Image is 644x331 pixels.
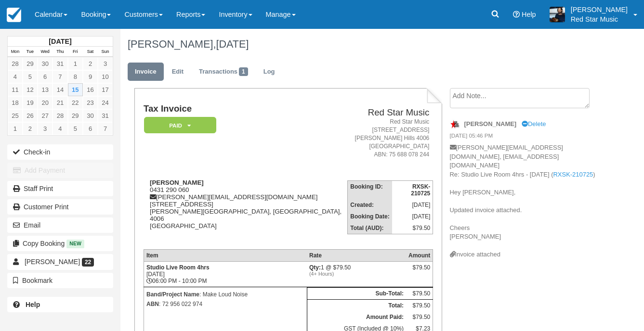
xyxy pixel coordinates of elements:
a: 25 [8,109,23,122]
a: Paid [144,116,213,134]
h2: Red Star Music [351,108,429,118]
a: 6 [38,70,53,83]
th: Thu [53,47,67,57]
div: Invoice attached [450,250,596,259]
a: 26 [23,109,38,122]
a: 20 [38,96,53,109]
a: 2 [23,122,38,135]
a: 11 [8,83,23,96]
a: 28 [53,109,67,122]
div: $79.50 [408,264,430,279]
th: Sub-Total: [307,287,406,299]
strong: [DATE] [49,38,71,45]
i: Help [513,11,520,18]
span: Help [522,11,536,18]
button: Copy Booking New [7,236,113,251]
span: [DATE] [216,38,249,50]
a: 13 [38,83,53,96]
button: Email [7,217,113,233]
td: $79.50 [406,299,433,311]
th: Wed [38,47,53,57]
a: 23 [83,96,98,109]
strong: Band/Project Name [146,291,199,298]
h1: Tax Invoice [144,104,347,114]
a: Invoice [128,63,164,81]
th: Amount [406,249,433,261]
span: [PERSON_NAME] [25,258,80,266]
a: 30 [38,57,53,70]
a: 24 [98,96,113,109]
img: A1 [550,7,565,22]
a: Customer Print [7,199,113,215]
strong: [PERSON_NAME] [464,120,517,127]
a: 12 [23,83,38,96]
a: 31 [53,57,67,70]
th: Fri [68,47,83,57]
a: 8 [68,70,83,83]
a: 9 [83,70,98,83]
p: [PERSON_NAME] [571,5,628,14]
a: Log [256,63,282,81]
a: [PERSON_NAME] 22 [7,254,113,269]
span: New [66,240,84,248]
a: 6 [83,122,98,135]
a: RXSK-210725 [553,171,593,178]
td: 1 @ $79.50 [307,261,406,287]
a: 29 [23,57,38,70]
button: Check-in [7,144,113,160]
span: 1 [239,67,248,76]
p: : Make Loud Noise [146,290,304,299]
th: Booking Date: [348,211,392,222]
strong: RXSK-210725 [411,183,430,197]
a: Transactions1 [192,63,255,81]
a: 17 [98,83,113,96]
a: Delete [522,120,546,127]
th: Created: [348,199,392,211]
strong: Qty [309,264,321,271]
th: Sun [98,47,113,57]
button: Bookmark [7,273,113,288]
th: Amount Paid: [307,311,406,323]
td: [DATE] 06:00 PM - 10:00 PM [144,261,307,287]
a: 21 [53,96,67,109]
th: Booking ID: [348,180,392,199]
a: Help [7,297,113,312]
td: [DATE] [392,199,433,211]
a: 7 [98,122,113,135]
td: $79.50 [406,311,433,323]
a: 29 [68,109,83,122]
a: 5 [68,122,83,135]
em: Paid [144,117,216,134]
td: [DATE] [392,211,433,222]
a: 2 [83,57,98,70]
p: : 72 956 022 974 [146,299,304,309]
a: 22 [68,96,83,109]
a: 1 [8,122,23,135]
a: 30 [83,109,98,122]
a: 3 [98,57,113,70]
a: 1 [68,57,83,70]
a: 19 [23,96,38,109]
p: Red Star Music [571,14,628,24]
a: 5 [23,70,38,83]
em: (4+ Hours) [309,271,404,277]
p: [PERSON_NAME][EMAIL_ADDRESS][DOMAIN_NAME], [EMAIL_ADDRESS][DOMAIN_NAME] Re: Studio Live Room 4hrs... [450,143,596,250]
a: 27 [38,109,53,122]
a: 28 [8,57,23,70]
a: 3 [38,122,53,135]
a: 31 [98,109,113,122]
a: Staff Print [7,181,113,196]
th: Item [144,249,307,261]
a: 16 [83,83,98,96]
th: Total (AUD): [348,222,392,234]
img: checkfront-main-nav-mini-logo.png [7,8,21,22]
a: 4 [53,122,67,135]
strong: [PERSON_NAME] [150,179,204,186]
address: Red Star Music [STREET_ADDRESS] [PERSON_NAME] Hills 4006 [GEOGRAPHIC_DATA] ABN: 75 688 078 244 [351,118,429,159]
a: 18 [8,96,23,109]
em: [DATE] 05:46 PM [450,132,596,142]
a: 4 [8,70,23,83]
td: $79.50 [406,287,433,299]
a: Edit [165,63,191,81]
th: Mon [8,47,23,57]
